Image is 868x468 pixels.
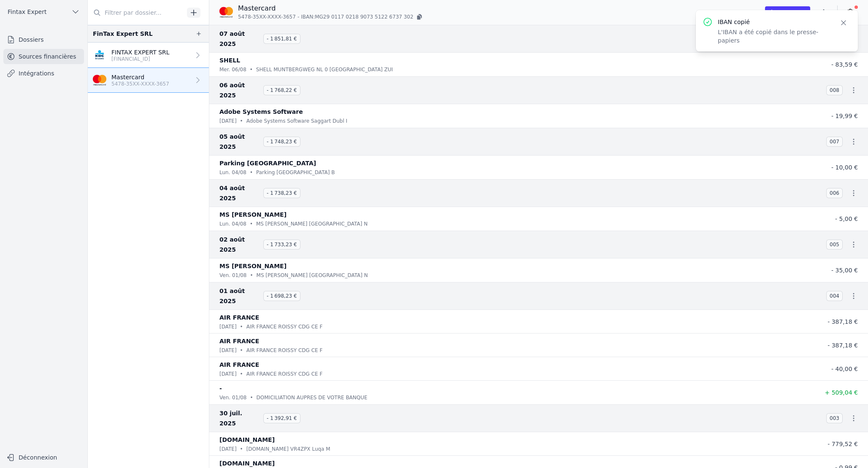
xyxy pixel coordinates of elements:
span: 007 [826,137,843,147]
a: Sources financières [3,49,84,64]
button: Fintax Expert [3,5,84,19]
p: [DOMAIN_NAME] [219,435,275,445]
img: imageedit_2_6530439554.png [219,5,233,19]
p: 5478-35XX-XXXX-3657 [111,81,169,87]
span: - 10,00 € [831,164,858,171]
p: MS [PERSON_NAME] [219,261,287,271]
p: Adobe Systems Software Saggart Dubl I [246,117,347,125]
div: • [250,168,253,177]
span: 30 juil. 2025 [219,408,260,428]
a: Mastercard 5478-35XX-XXXX-3657 [88,68,209,93]
p: Mastercard [111,73,169,81]
span: 004 [826,291,843,301]
span: IBAN: MG29 0117 0218 9073 5122 6737 302 [301,13,413,20]
div: • [240,346,243,355]
p: [FINANCIAL_ID] [111,56,170,62]
input: Filtrer par dossier... [88,5,184,20]
span: - 1 698,23 € [263,291,300,301]
p: [DATE] [219,323,237,331]
button: Déconnexion [3,451,84,464]
span: 006 [826,188,843,198]
span: - 387,18 € [827,318,858,325]
span: Fintax Expert [8,8,46,16]
span: + 509,04 € [825,389,858,396]
p: [DATE] [219,346,237,355]
p: lun. 04/08 [219,168,246,177]
p: SHELL MUNTBERGWEG NL 0 [GEOGRAPHIC_DATA] ZUI [256,65,393,74]
div: • [250,393,253,402]
img: KBC_BRUSSELS_KREDBEBB.png [93,48,106,62]
p: AIR FRANCE [219,336,259,346]
span: - 1 738,23 € [263,188,300,198]
p: ven. 01/08 [219,393,246,402]
span: - 1 851,81 € [263,34,300,44]
p: [DATE] [219,445,237,453]
img: imageedit_2_6530439554.png [93,73,106,87]
span: - 35,00 € [831,267,858,274]
p: SHELL [219,55,240,65]
p: MS [PERSON_NAME] [GEOGRAPHIC_DATA] N [256,220,368,228]
div: • [240,117,243,125]
div: • [240,323,243,331]
a: Dossiers [3,32,84,47]
div: • [240,370,243,378]
p: MS [PERSON_NAME] [219,210,287,220]
p: IBAN copié [718,18,829,26]
p: Parking [GEOGRAPHIC_DATA] B [256,168,335,177]
span: 003 [826,413,843,423]
p: lun. 04/08 [219,220,246,228]
span: - 387,18 € [827,342,858,349]
p: L'IBAN a été copié dans le presse-papiers [718,28,829,45]
p: - [219,383,222,393]
p: [DATE] [219,117,237,125]
span: 06 août 2025 [219,80,260,100]
div: • [250,220,253,228]
button: Importer [765,6,810,18]
p: AIR FRANCE ROISSY CDG CE F [246,346,323,355]
p: Parking [GEOGRAPHIC_DATA] [219,158,316,168]
p: AIR FRANCE ROISSY CDG CE F [246,370,323,378]
div: FinTax Expert SRL [93,29,153,39]
p: [DATE] [219,370,237,378]
span: 04 août 2025 [219,183,260,203]
span: 5478-35XX-XXXX-3657 [238,13,296,20]
p: ven. 01/08 [219,271,246,280]
span: - 19,99 € [831,113,858,119]
p: FINTAX EXPERT SRL [111,48,170,56]
div: • [250,271,253,280]
div: • [250,65,253,74]
span: - 1 748,23 € [263,137,300,147]
span: - 1 768,22 € [263,85,300,95]
div: • [240,445,243,453]
span: - 1 392,91 € [263,413,300,423]
p: MS [PERSON_NAME] [GEOGRAPHIC_DATA] N [257,271,368,280]
p: mer. 06/08 [219,65,246,74]
p: AIR FRANCE [219,360,259,370]
span: 07 août 2025 [219,29,260,49]
span: - 1 733,23 € [263,239,300,250]
a: Intégrations [3,66,84,81]
span: - 5,00 € [835,215,858,222]
span: 02 août 2025 [219,234,260,255]
p: Mastercard [238,3,424,13]
span: 008 [826,85,843,95]
span: - 83,59 € [831,61,858,68]
p: DOMICILIATION AUPRES DE VOTRE BANQUE [257,393,368,402]
p: [DOMAIN_NAME] VR4ZPX Luqa M [246,445,330,453]
span: 05 août 2025 [219,132,260,152]
a: FINTAX EXPERT SRL [FINANCIAL_ID] [88,43,209,68]
span: 005 [826,239,843,250]
span: - 40,00 € [831,366,858,372]
p: AIR FRANCE [219,312,259,323]
span: 01 août 2025 [219,286,260,306]
p: AIR FRANCE ROISSY CDG CE F [246,323,323,331]
span: - [297,13,299,20]
p: Adobe Systems Software [219,107,303,117]
span: - 779,52 € [827,441,858,447]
